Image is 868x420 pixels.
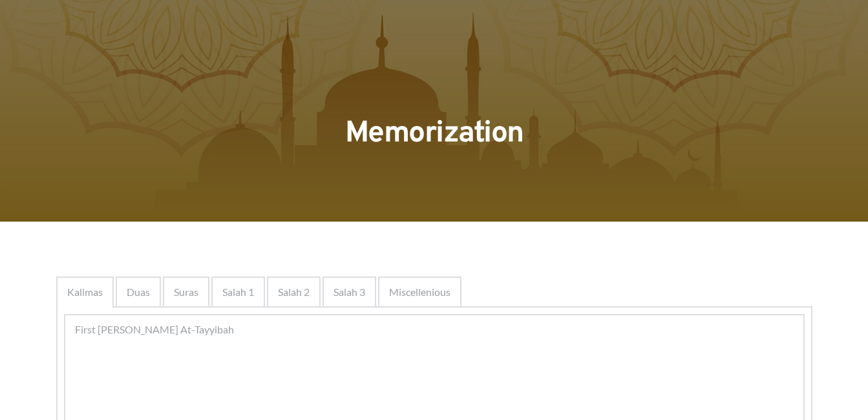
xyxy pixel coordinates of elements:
span: Memorization [345,115,524,153]
span: First [PERSON_NAME] At-Tayyibah [75,322,234,337]
span: Salah 2 [278,284,310,300]
span: Salah 3 [333,284,365,300]
span: Miscellenious [389,284,450,300]
span: Kalimas [67,284,103,300]
span: Salah 1 [222,284,254,300]
span: Duas [127,284,150,300]
span: Suras [174,284,198,300]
